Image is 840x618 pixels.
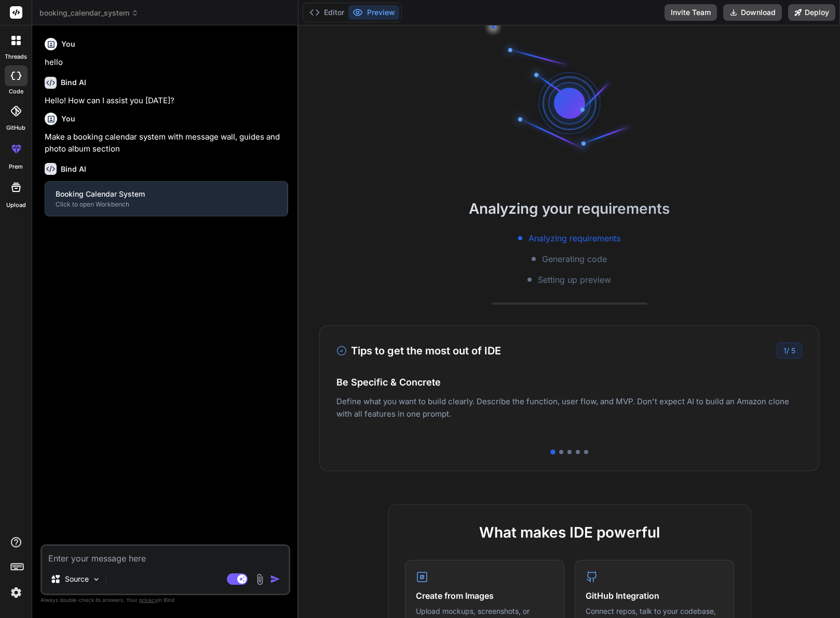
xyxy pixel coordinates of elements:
[416,589,553,602] h4: Create from Images
[336,375,802,389] h4: Be Specific & Concrete
[9,87,23,96] label: code
[6,123,25,132] label: GitHub
[65,574,89,584] p: Source
[299,198,840,219] h2: Analyzing your requirements
[542,253,607,265] span: Generating code
[665,4,717,21] button: Invite Team
[791,346,795,355] span: 5
[40,595,290,605] p: Always double-check its answers. Your in Bind
[45,131,288,155] p: Make a booking calendar system with message wall, guides and photo album section
[348,5,399,20] button: Preview
[45,57,288,68] p: hello
[783,346,787,355] span: 1
[45,95,288,107] p: Hello! How can I assist you [DATE]?
[7,584,25,601] img: settings
[723,4,782,21] button: Download
[529,232,620,244] span: Analyzing requirements
[61,114,75,124] h6: You
[56,200,277,209] div: Click to open Workbench
[5,52,27,61] label: threads
[61,39,75,49] h6: You
[39,8,139,18] span: booking_calendar_system
[61,77,86,88] h6: Bind AI
[6,201,26,210] label: Upload
[538,273,611,286] span: Setting up preview
[45,182,287,216] button: Booking Calendar SystemClick to open Workbench
[270,574,280,584] img: icon
[788,4,835,21] button: Deploy
[305,5,348,20] button: Editor
[9,162,23,171] label: prem
[405,521,734,543] h2: What makes IDE powerful
[586,589,723,602] h4: GitHub Integration
[254,573,266,585] img: attachment
[56,189,277,199] div: Booking Calendar System
[61,164,86,174] h6: Bind AI
[92,575,101,584] img: Pick Models
[777,342,802,359] div: /
[139,597,158,603] span: privacy
[336,343,501,359] h3: Tips to get the most out of IDE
